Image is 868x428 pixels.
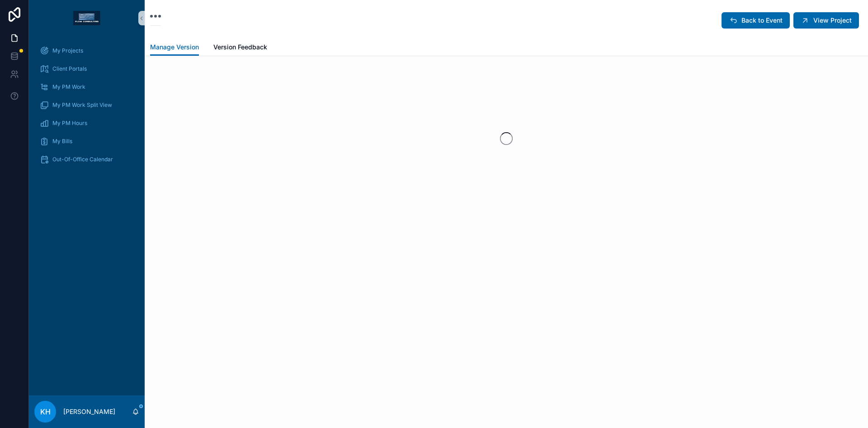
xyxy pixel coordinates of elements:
div: scrollable content [29,36,145,179]
span: My PM Hours [52,120,87,127]
a: Version Feedback [213,39,267,57]
a: My PM Hours [34,115,139,131]
span: My PM Work Split View [52,101,112,109]
a: My Bills [34,133,139,149]
span: Back to Event [741,16,783,25]
span: Version Feedback [213,43,267,52]
button: Back to Event [722,12,790,29]
span: KH [40,406,51,417]
span: Out-Of-Office Calendar [52,156,113,163]
a: Client Portals [34,61,139,77]
span: My PM Work [52,83,85,91]
span: My Projects [52,47,83,54]
a: My Projects [34,43,139,59]
a: Out-Of-Office Calendar [34,151,139,168]
a: Manage Version [150,39,199,56]
p: [PERSON_NAME] [63,407,115,416]
button: View Project [793,12,859,29]
span: View Project [813,16,852,25]
img: App logo [73,11,100,25]
span: Client Portals [52,65,87,72]
a: My PM Work Split View [34,97,139,113]
span: My Bills [52,138,72,145]
span: Manage Version [150,43,199,52]
a: My PM Work [34,79,139,95]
